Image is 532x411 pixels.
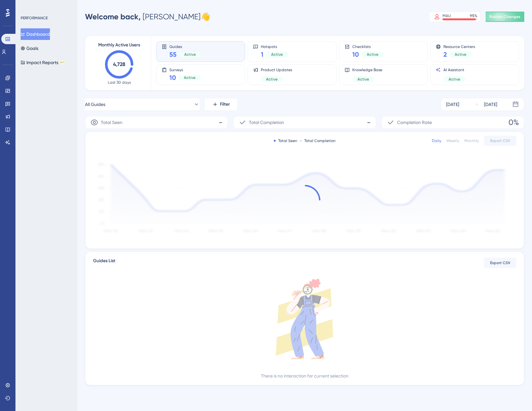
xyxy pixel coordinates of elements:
[21,43,38,54] button: Goals
[169,44,201,49] span: Guides
[21,57,65,68] button: Impact ReportsBETA
[266,77,278,82] span: Active
[443,50,447,59] span: 2
[249,119,284,126] span: Total Completion
[261,67,292,72] span: Product Updates
[271,52,283,57] span: Active
[101,119,122,126] span: Total Seen
[490,260,510,265] span: Export CSV
[486,12,524,22] button: Publish Changes
[508,117,519,128] span: 0%
[21,15,48,21] div: PERFORMANCE
[484,100,497,108] div: [DATE]
[261,372,348,380] div: There is no interaction for current selection
[85,98,200,111] button: All Guides
[60,61,65,64] div: BETA
[169,67,201,72] span: Surveys
[98,41,140,49] span: Monthly Active Users
[449,77,460,82] span: Active
[464,138,479,143] div: Monthly
[205,98,237,111] button: Filter
[367,52,378,57] span: Active
[443,67,465,72] span: AI Assistant
[93,257,115,269] span: Guides List
[85,12,210,22] div: [PERSON_NAME] 👋
[274,138,297,143] div: Total Seen
[219,117,223,128] span: -
[446,100,459,108] div: [DATE]
[352,50,359,59] span: 10
[169,73,176,82] span: 10
[442,13,451,18] div: MAU
[443,44,475,49] span: Resource Centers
[455,52,466,57] span: Active
[484,258,516,268] button: Export CSV
[113,61,125,67] text: 4,728
[169,50,176,59] span: 55
[261,50,263,59] span: 1
[184,52,196,57] span: Active
[352,44,384,49] span: Checklists
[300,138,336,143] div: Total Completion
[489,14,520,19] span: Publish Changes
[490,138,510,143] span: Export CSV
[184,75,195,80] span: Active
[397,119,432,126] span: Completion Rate
[108,80,131,85] span: Last 30 days
[220,100,230,108] span: Filter
[357,77,369,82] span: Active
[85,12,141,21] span: Welcome back,
[85,100,105,108] span: All Guides
[446,138,459,143] div: Weekly
[352,67,382,72] span: Knowledge Base
[484,136,516,146] button: Export CSV
[21,28,50,40] button: Dashboard
[261,44,288,49] span: Hotspots
[470,13,477,18] div: 95 %
[432,138,441,143] div: Daily
[367,117,371,128] span: -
